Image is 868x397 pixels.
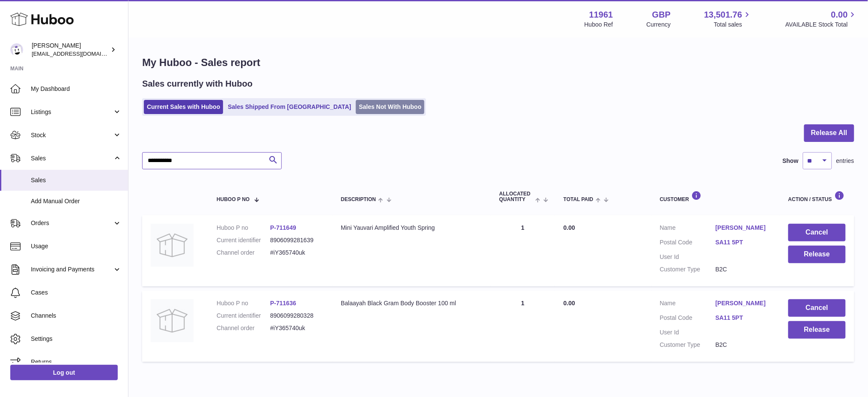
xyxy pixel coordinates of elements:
[652,9,671,21] strong: GBP
[31,131,113,139] span: Stock
[31,289,122,297] span: Cases
[31,219,113,227] span: Orders
[31,176,122,184] span: Sales
[704,9,742,21] span: 13,501.76
[585,21,613,29] div: Huboo Ref
[831,9,848,21] span: 0.00
[31,85,122,93] span: My Dashboard
[10,365,118,380] a: Log out
[31,197,122,205] span: Add Manual Order
[31,265,113,274] span: Invoicing and Payments
[31,312,122,320] span: Channels
[31,335,122,343] span: Settings
[785,9,858,29] a: 0.00 AVAILABLE Stock Total
[31,242,122,250] span: Usage
[10,43,23,56] img: internalAdmin-11961@internal.huboo.com
[589,9,613,21] strong: 11961
[31,358,122,366] span: Returns
[714,21,752,29] span: Total sales
[32,42,109,58] div: [PERSON_NAME]
[31,108,113,116] span: Listings
[785,21,858,29] span: AVAILABLE Stock Total
[32,50,126,57] span: [EMAIL_ADDRESS][DOMAIN_NAME]
[704,9,752,29] a: 13,501.76 Total sales
[647,21,671,29] div: Currency
[31,154,113,162] span: Sales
